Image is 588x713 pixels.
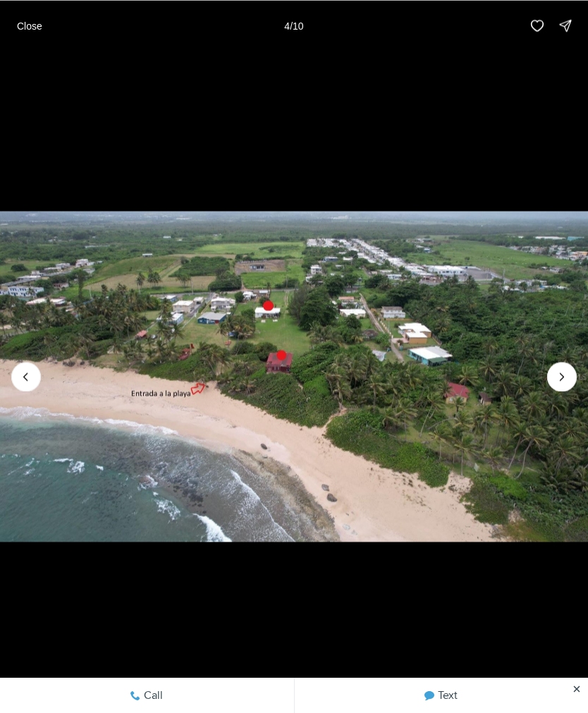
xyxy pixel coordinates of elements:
p: Close [17,20,42,31]
button: Next slide [547,362,577,391]
button: Close [8,11,51,39]
button: Previous slide [11,362,41,391]
p: 4 / 10 [284,20,303,31]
